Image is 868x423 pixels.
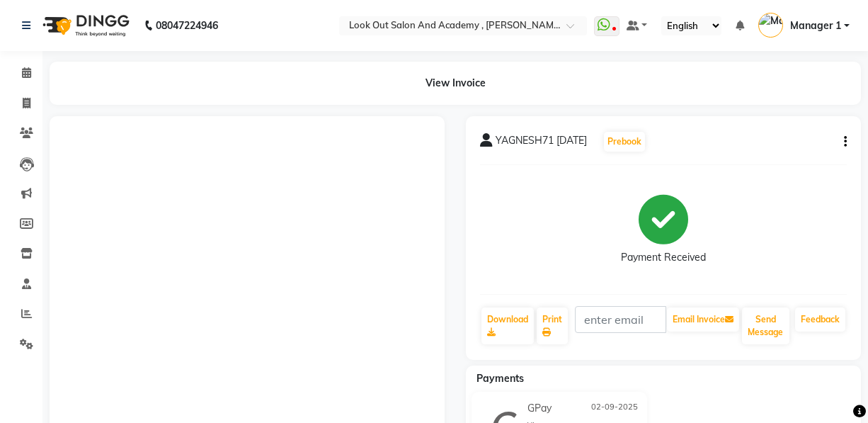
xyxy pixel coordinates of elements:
img: Manager 1 [758,13,783,38]
input: enter email [575,306,666,333]
div: Payment Received [621,250,706,265]
b: 08047224946 [156,6,218,45]
a: Feedback [795,308,845,332]
a: Print [537,308,568,344]
span: Manager 1 [790,18,841,33]
span: YAGNESH71 [DATE] [496,133,587,153]
button: Email Invoice [667,308,739,332]
button: Send Message [742,308,789,344]
a: Download [481,308,534,344]
button: Prebook [604,132,645,152]
div: View Invoice [50,62,861,105]
span: 02-09-2025 [591,401,638,416]
span: GPay [527,401,552,416]
span: Payments [476,372,524,385]
img: logo [36,6,133,45]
